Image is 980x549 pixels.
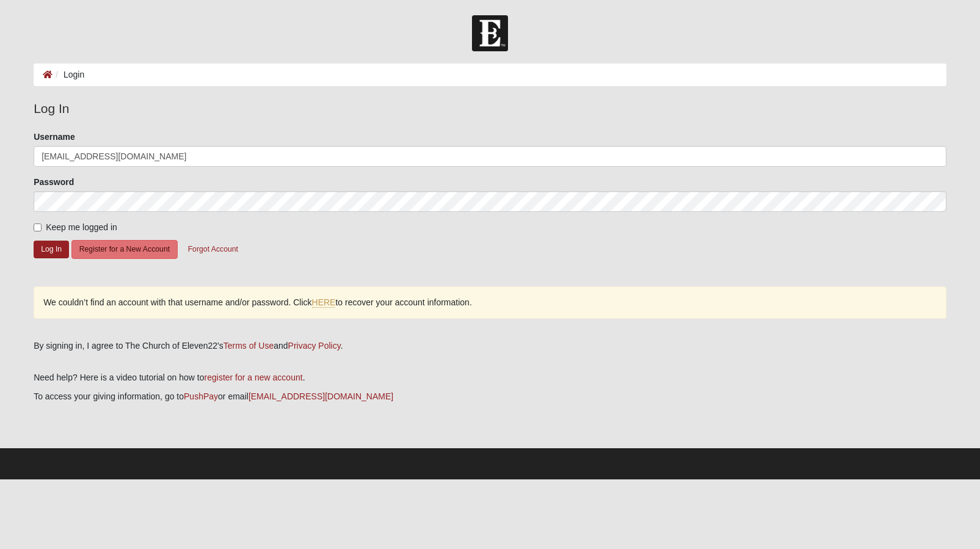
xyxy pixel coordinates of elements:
[205,373,303,382] a: register for a new account
[71,240,178,259] button: Register for a New Account
[312,297,336,308] a: HERE
[34,340,946,352] div: By signing in, I agree to The Church of Eleven22's and .
[34,99,946,118] legend: Log In
[53,68,84,81] li: Login
[288,341,341,351] a: Privacy Policy
[180,240,246,259] button: Forgot Account
[472,15,508,51] img: Church of Eleven22 Logo
[34,390,946,403] p: To access your giving information, go to or email
[34,176,74,188] label: Password
[34,371,946,384] p: Need help? Here is a video tutorial on how to .
[34,224,42,231] input: Keep me logged in
[34,286,946,319] div: We couldn’t find an account with that username and/or password. Click to recover your account inf...
[249,391,393,401] a: [EMAIL_ADDRESS][DOMAIN_NAME]
[34,241,69,258] button: Log In
[34,131,75,143] label: Username
[46,222,117,232] span: Keep me logged in
[223,341,274,351] a: Terms of Use
[184,391,218,401] a: PushPay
